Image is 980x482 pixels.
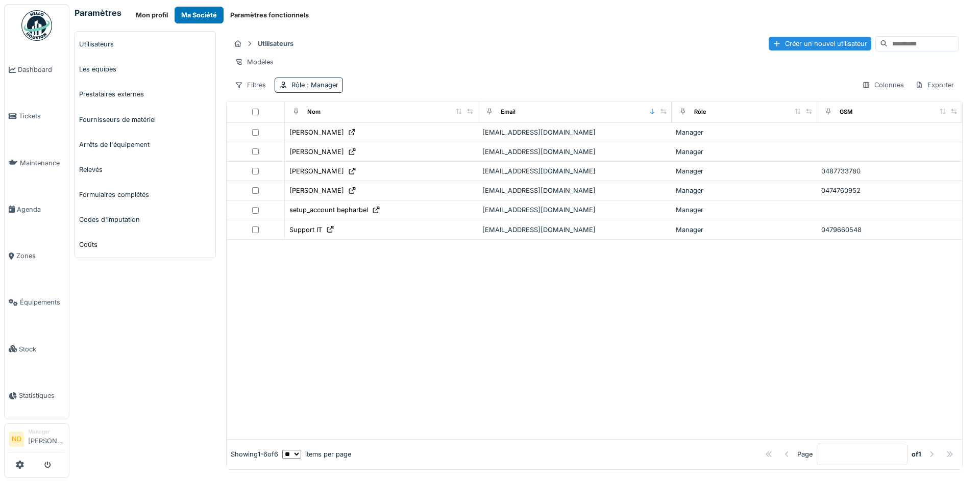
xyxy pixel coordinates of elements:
[230,78,271,92] div: Filtres
[676,128,813,137] div: Manager
[282,449,351,459] div: items per page
[19,111,65,121] span: Tickets
[676,186,813,195] div: Manager
[840,108,852,116] div: GSM
[19,344,65,354] span: Stock
[5,140,69,186] a: Maintenance
[482,205,668,215] div: [EMAIL_ADDRESS][DOMAIN_NAME]
[254,39,298,48] strong: Utilisateurs
[289,205,368,215] div: setup_account bepharbel
[482,166,668,176] div: [EMAIL_ADDRESS][DOMAIN_NAME]
[75,232,215,257] a: Coûts
[797,449,813,459] div: Page
[676,147,813,157] div: Manager
[5,233,69,279] a: Zones
[230,55,278,69] div: Modèles
[694,108,706,116] div: Rôle
[5,279,69,325] a: Équipements
[289,225,322,235] div: Support IT
[75,182,215,207] a: Formulaires complétés
[75,107,215,132] a: Fournisseurs de matériel
[75,82,215,107] a: Prestataires externes
[307,108,321,116] div: Nom
[769,37,871,50] div: Créer un nouvel utilisateur
[75,57,215,82] a: Les équipes
[75,32,215,57] a: Utilisateurs
[911,78,959,92] div: Exporter
[19,391,65,400] span: Statistiques
[482,128,668,137] div: [EMAIL_ADDRESS][DOMAIN_NAME]
[75,207,215,232] a: Codes d'imputation
[821,186,958,195] div: 0474760952
[16,251,65,261] span: Zones
[17,205,65,214] span: Agenda
[20,297,65,307] span: Équipements
[821,225,958,235] div: 0479660548
[75,132,215,157] a: Arrêts de l'équipement
[175,7,224,23] button: Ma Société
[676,166,813,176] div: Manager
[28,428,65,450] li: [PERSON_NAME]
[21,10,52,41] img: Badge_color-CXgf-gQk.svg
[75,8,121,18] h6: Paramètres
[289,166,344,176] div: [PERSON_NAME]
[129,7,175,23] button: Mon profil
[289,186,344,195] div: [PERSON_NAME]
[5,93,69,139] a: Tickets
[676,205,813,215] div: Manager
[5,326,69,372] a: Stock
[291,80,338,90] div: Rôle
[5,186,69,233] a: Agenda
[289,128,344,137] div: [PERSON_NAME]
[28,428,65,436] div: Manager
[821,166,958,176] div: 0487733780
[482,225,668,235] div: [EMAIL_ADDRESS][DOMAIN_NAME]
[9,428,65,452] a: ND Manager[PERSON_NAME]
[305,81,338,89] span: : Manager
[912,449,921,459] strong: of 1
[231,449,278,459] div: Showing 1 - 6 of 6
[9,432,24,447] li: ND
[5,372,69,419] a: Statistiques
[482,147,668,157] div: [EMAIL_ADDRESS][DOMAIN_NAME]
[289,147,344,157] div: [PERSON_NAME]
[224,7,315,23] button: Paramètres fonctionnels
[482,186,668,195] div: [EMAIL_ADDRESS][DOMAIN_NAME]
[18,65,65,74] span: Dashboard
[676,225,813,235] div: Manager
[5,46,69,93] a: Dashboard
[857,78,909,92] div: Colonnes
[20,158,65,168] span: Maintenance
[501,108,516,116] div: Email
[75,157,215,182] a: Relevés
